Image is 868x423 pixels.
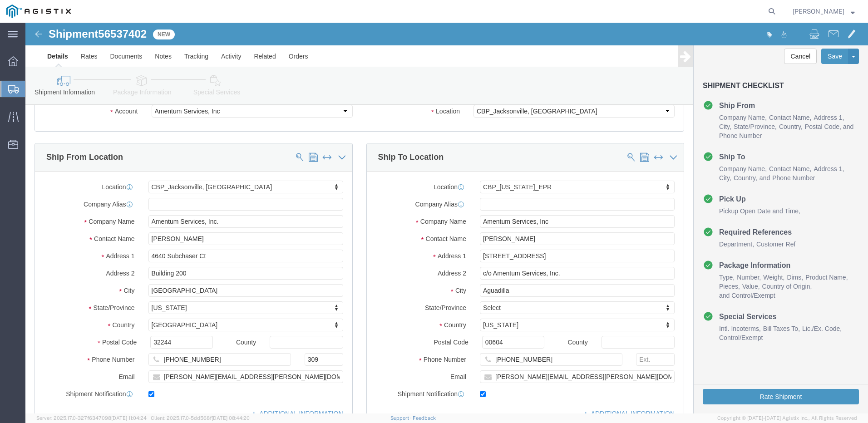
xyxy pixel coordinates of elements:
span: Copyright © [DATE]-[DATE] Agistix Inc., All Rights Reserved [717,414,857,422]
span: Client: 2025.17.0-5dd568f [151,415,250,421]
a: Support [390,415,413,421]
img: logo [6,5,71,18]
button: [PERSON_NAME] [792,6,855,17]
span: Esmeralda Chaparro [793,6,844,16]
span: Server: 2025.17.0-327f6347098 [36,415,147,421]
iframe: FS Legacy Container [25,23,868,413]
a: Feedback [413,415,436,421]
span: [DATE] 11:04:24 [111,415,147,421]
span: [DATE] 08:44:20 [212,415,250,421]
